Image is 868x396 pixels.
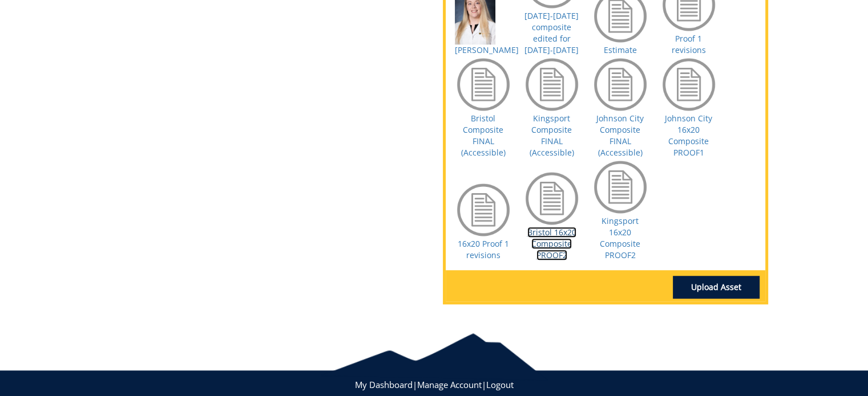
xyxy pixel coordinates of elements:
[455,44,519,55] a: [PERSON_NAME]
[417,379,482,390] a: Manage Account
[672,33,706,55] a: Proof 1 revisions
[604,44,637,55] a: Estimate
[530,113,574,158] a: Kingsport Composite FINAL (Accessible)
[673,276,760,299] a: Upload Asset
[665,113,712,158] a: Johnson City 16x20 Composite PROOF1
[355,379,413,390] a: My Dashboard
[527,227,576,260] a: Bristol 16x20 Composite PROOF2
[486,379,514,390] a: Logout
[524,10,579,55] a: [DATE]-[DATE] composite edited for [DATE]-[DATE]
[600,215,640,260] a: Kingsport 16x20 Composite PROOF2
[461,113,506,158] a: Bristol Composite FINAL (Accessible)
[596,113,644,158] a: Johnson City Composite FINAL (Accessible)
[458,238,509,260] a: 16x20 Proof 1 revisions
